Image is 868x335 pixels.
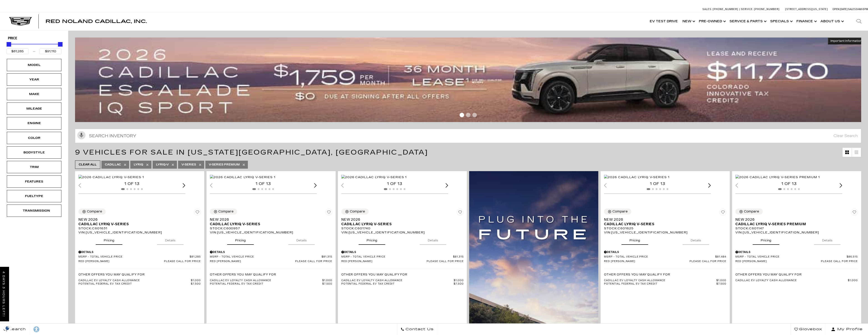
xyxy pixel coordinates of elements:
[9,17,32,26] img: Cadillac Dark Logo with Cadillac White Text
[341,175,448,180] div: 1 / 2
[604,175,711,180] div: 1 / 2
[621,235,648,245] button: pricing tab
[341,282,454,286] span: Potential Federal EV Tax Credit
[210,175,275,180] img: 2026 Cadillac LYRIQ V-Series 1
[739,8,781,10] a: Service: [PHONE_NUMBER]
[75,129,861,143] input: Search Inventory
[689,260,726,263] span: Please call for price
[210,282,332,286] a: Potential Federal EV Tax Credit $7,500
[210,226,332,230] div: Stock : C600957
[735,272,802,277] p: Other Offers You May Qualify For
[78,230,201,235] div: VIN: [US_VEHICLE_IDENTIFICATION_NUMBER]
[720,209,726,217] button: Save Vehicle
[78,250,201,254] div: Pricing Details - New 2026 Cadillac LYRIQ V-Series
[735,226,858,230] div: Stock : C601147
[830,39,862,43] span: Important Information
[833,8,848,11] span: Open [DATE]
[341,260,464,263] a: Red [PERSON_NAME] Please call for price
[821,260,858,263] span: Please call for price
[183,183,185,187] div: Next slide
[322,279,332,282] span: $1,000
[604,209,631,215] button: Compare Vehicle
[7,59,61,71] div: ModelModel
[78,175,144,180] img: 2026 Cadillac LYRIQ V-Series 1
[445,183,448,187] div: Next slide
[735,250,858,254] div: Pricing Details - New 2026 Cadillac LYRIQ V-Series Premium
[454,282,464,286] span: $7,500
[164,260,201,263] span: Please call for price
[735,175,842,180] div: 1 / 2
[210,209,237,215] button: Compare Vehicle
[77,131,86,139] svg: Click to toggle on voice search
[840,183,842,187] div: Next slide
[210,255,322,259] span: MSRP - Total Vehicle Price
[78,282,201,286] a: Potential Federal EV Tax Credit $7,500
[78,175,185,180] div: 1 / 2
[7,146,61,159] div: BodystyleBodystyle
[604,230,726,235] div: VIN: [US_VEHICLE_IDENTIFICATION_NUMBER]
[87,210,102,214] div: Compare
[23,179,45,184] div: Features
[835,326,863,332] span: My Profile
[210,181,317,186] div: 1 of 13
[735,255,847,259] span: MSRP - Total Vehicle Price
[181,162,196,167] span: V-Series
[75,37,865,122] img: 2509-September-FOM-Escalade-IQ-Lease9
[735,175,820,180] img: 2026 Cadillac LYRIQ V-Series Premium 1
[7,190,61,202] div: FueltypeFueltype
[341,255,464,259] a: MSRP - Total Vehicle Price $81,315
[359,235,385,245] button: pricing tab
[295,260,332,263] span: Please call for price
[420,235,446,245] button: details tab
[78,279,191,282] span: Cadillac EV Loyalty Cash Allowance
[735,260,858,263] a: Red [PERSON_NAME] Please call for price
[794,12,818,30] a: Finance
[157,235,184,245] button: details tab
[735,217,858,226] a: New 2026Cadillac LYRIQ V-Series Premium
[735,279,848,282] span: Cadillac EV Loyalty Cash Allowance
[798,326,822,332] span: Glovebox
[23,106,45,111] div: Mileage
[341,222,460,226] span: Cadillac LYRIQ V-Series
[78,217,197,222] span: New 2026
[427,260,463,263] span: Please call for price
[78,260,164,263] span: Red [PERSON_NAME]
[79,162,97,167] span: Clear All
[341,230,464,235] div: VIN: [US_VEHICLE_IDENTIFICATION_NUMBER]
[341,217,460,222] span: New 2026
[227,235,254,245] button: pricing tab
[322,282,332,286] span: $7,500
[791,324,826,335] a: Glovebox
[45,19,147,24] a: Red Noland Cadillac, Inc.
[105,162,121,167] span: Cadillac
[826,324,868,335] button: Open user profile menu
[218,210,234,214] div: Compare
[680,12,697,30] a: New
[744,210,759,214] div: Compare
[7,73,61,86] div: YearYear
[23,77,45,82] div: Year
[7,40,62,54] div: Price
[78,222,197,226] span: Cadillac LYRIQ V-Series
[78,217,201,226] a: New 2026Cadillac LYRIQ V-Series
[7,102,61,115] div: MileageMileage
[23,208,45,213] div: Transmission
[697,12,727,30] a: Pre-Owned
[472,113,477,117] span: Go to slide 3
[78,272,145,277] p: Other Offers You May Qualify For
[156,162,169,167] span: LYRIQ-V
[341,250,464,254] div: Pricing Details - New 2026 Cadillac LYRIQ V-Series
[78,209,106,215] button: Compare Vehicle
[683,235,709,245] button: details tab
[78,226,201,230] div: Stock : C601631
[604,282,726,286] a: Potential Federal EV Tax Credit $7,500
[23,194,45,199] div: Fueltype
[23,121,45,126] div: Engine
[210,175,317,180] div: 1 / 2
[828,37,865,44] button: Important Information
[604,255,715,259] span: MSRP - Total Vehicle Price
[2,326,13,330] img: Opt-Out Icon
[735,222,854,226] span: Cadillac LYRIQ V-Series Premium
[96,235,122,245] button: pricing tab
[314,183,317,187] div: Next slide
